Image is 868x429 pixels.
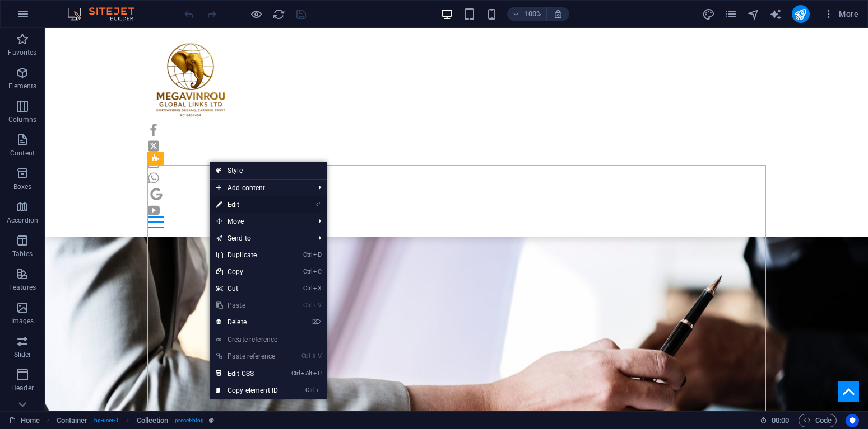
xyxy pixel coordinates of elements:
[13,182,32,191] p: Boxes
[210,180,310,196] span: Add content
[313,251,321,258] i: D
[210,162,327,179] a: Style
[305,386,314,394] i: Ctrl
[64,7,148,21] img: Editor Logo
[313,285,321,292] i: X
[272,8,285,21] i: Reload page
[10,149,35,158] p: Content
[210,230,310,247] a: Send to
[316,201,321,208] i: ⏎
[799,414,837,427] button: Code
[8,82,37,91] p: Elements
[312,318,321,326] i: ⌦
[702,7,716,21] button: design
[301,352,310,360] i: Ctrl
[702,8,715,21] i: Design (Ctrl+Alt+Y)
[11,317,34,326] p: Images
[315,386,321,394] i: I
[313,370,321,377] i: C
[318,352,321,360] i: V
[747,7,760,21] button: navigator
[210,331,327,348] a: Create reference
[303,285,312,292] i: Ctrl
[291,370,300,377] i: Ctrl
[11,384,34,393] p: Header
[313,301,321,309] i: V
[553,9,563,19] i: On resize automatically adjust zoom level to fit chosen device.
[12,249,33,258] p: Tables
[769,8,782,21] i: AI Writer
[9,414,40,427] a: Click to cancel selection. Double-click to open Pages
[772,414,789,427] span: 00 00
[792,5,810,23] button: publish
[725,8,737,21] i: Pages (Ctrl+Alt+S)
[747,8,760,21] i: Navigator
[313,268,321,275] i: C
[823,8,858,20] span: More
[303,251,312,258] i: Ctrl
[312,352,317,360] i: ⇧
[210,196,285,213] a: ⏎Edit
[210,314,285,331] a: ⌦Delete
[210,247,285,263] a: CtrlDDuplicate
[209,417,214,423] i: This element is a customizable preset
[303,301,312,309] i: Ctrl
[210,348,285,365] a: Ctrl⇧VPaste reference
[210,213,310,230] span: Move
[769,7,783,21] button: text_generator
[272,7,285,21] button: reload
[846,414,859,427] button: Usercentrics
[57,414,214,427] nav: breadcrumb
[524,7,542,21] h6: 100%
[137,414,169,427] span: Click to select. Double-click to edit
[760,414,790,427] h6: Session time
[725,7,738,21] button: pages
[8,115,36,124] p: Columns
[819,5,863,23] button: More
[14,350,31,359] p: Slider
[249,7,263,21] button: Click here to leave preview mode and continue editing
[210,365,285,382] a: CtrlAltCEdit CSS
[210,382,285,399] a: CtrlICopy element ID
[303,268,312,275] i: Ctrl
[507,7,547,21] button: 100%
[210,263,285,280] a: CtrlCCopy
[794,8,807,21] i: Publish
[210,280,285,297] a: CtrlXCut
[57,414,88,427] span: Click to select. Double-click to edit
[92,414,119,427] span: . bg-user-1
[8,48,36,57] p: Favorites
[7,216,38,225] p: Accordion
[804,414,832,427] span: Code
[210,297,285,314] a: CtrlVPaste
[173,414,204,427] span: . preset-blog
[779,416,781,425] span: :
[9,283,36,292] p: Features
[301,370,312,377] i: Alt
